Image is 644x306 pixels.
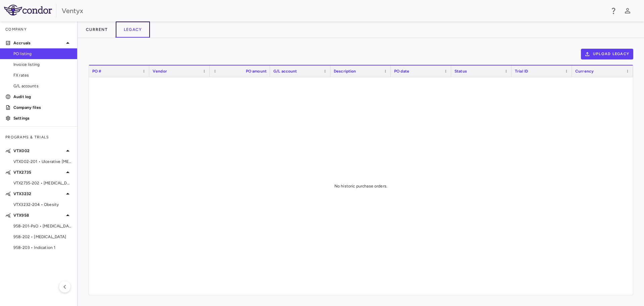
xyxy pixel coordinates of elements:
[13,234,72,240] span: 958-202 • [MEDICAL_DATA]
[13,83,72,89] span: G/L accounts
[13,72,72,78] span: FX rates
[13,51,72,57] span: PO listing
[13,245,72,251] span: 958-203 • Indication 1
[13,94,72,100] p: Audit log
[13,191,64,197] p: VTX3232
[246,69,267,74] span: PO amount
[13,202,72,208] span: VTX3232-204 • Obesity
[581,49,633,59] button: Upload legacy
[13,148,64,154] p: VTX002
[13,61,72,68] span: Invoice listing
[515,69,528,74] span: Trial ID
[13,169,64,175] p: VTX2735
[13,104,72,111] p: Company files
[273,69,297,74] span: G/L account
[13,159,72,165] span: VTX002-201 • Ulcerative [MEDICAL_DATA]
[13,212,64,218] p: VTX958
[394,69,409,74] span: PO date
[4,5,52,15] img: logo-full-SnFGN8VE.png
[454,69,467,74] span: Status
[116,21,150,38] button: Legacy
[62,6,605,16] div: Ventyx
[13,223,72,229] span: 958-201-PsO • [MEDICAL_DATA]
[92,69,102,74] span: PO #
[13,180,72,186] span: VTX2735-202 • [MEDICAL_DATA]
[13,115,72,121] p: Settings
[575,69,594,74] span: Currency
[13,40,64,46] p: Accruals
[153,69,167,74] span: Vendor
[334,69,356,74] span: Description
[78,21,116,38] button: Current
